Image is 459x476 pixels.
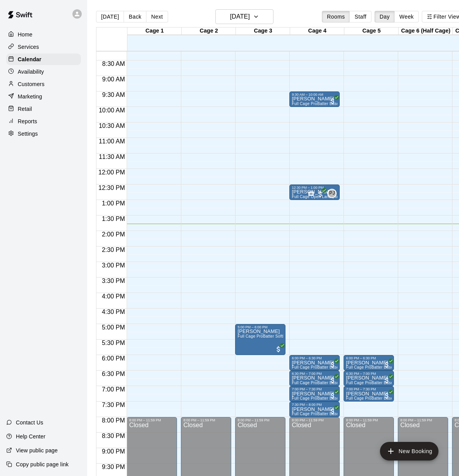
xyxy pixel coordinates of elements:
[6,103,81,115] a: Retail
[289,371,340,386] div: 6:30 PM – 7:00 PM: Jenna Hoyt
[100,216,127,222] span: 1:30 PM
[237,325,283,329] div: 5:00 PM – 6:00 PM
[96,169,127,176] span: 12:00 PM
[18,43,39,51] p: Services
[346,365,447,369] span: Full Cage ProBatter Baseball ⚾ Simulator with HItTrax
[18,80,45,88] p: Customers
[383,376,391,384] span: All customers have paid
[292,102,393,106] span: Full Cage ProBatter Baseball ⚾ Simulator with HItTrax
[230,11,250,22] h6: [DATE]
[330,189,337,198] span: Presley Jantzi
[292,93,337,97] div: 9:30 AM – 10:00 AM
[235,324,285,355] div: 5:00 PM – 6:00 PM: Rebecca Baggett
[100,371,127,377] span: 6:30 PM
[289,386,340,402] div: 7:00 PM – 7:30 PM: Jenna Hoyt
[327,189,337,198] div: Presley Jantzi
[100,278,127,284] span: 3:30 PM
[100,200,127,207] span: 1:00 PM
[346,418,392,422] div: 8:00 PM – 11:59 PM
[292,372,337,376] div: 6:30 PM – 7:00 PM
[308,191,314,197] svg: Has notes
[18,68,44,76] p: Availability
[16,433,45,440] p: Help Center
[127,28,182,35] div: Cage 1
[6,41,81,53] a: Services
[329,376,337,384] span: All customers have paid
[346,396,447,400] span: Full Cage ProBatter Baseball ⚾ Simulator with HItTrax
[346,356,392,360] div: 6:00 PM – 6:30 PM
[16,447,58,454] p: View public page
[349,11,371,22] button: Staff
[16,419,43,426] p: Contact Us
[6,66,81,78] a: Availability
[275,345,282,353] span: All customers have paid
[329,407,337,415] span: All customers have paid
[292,412,393,416] span: Full Cage ProBatter Baseball ⚾ Simulator with HItTrax
[100,247,127,253] span: 2:30 PM
[6,91,81,102] a: Marketing
[100,309,127,315] span: 4:30 PM
[18,130,38,138] p: Settings
[97,153,127,160] span: 11:30 AM
[292,396,393,400] span: Full Cage ProBatter Baseball ⚾ Simulator with HItTrax
[100,60,127,67] span: 8:30 AM
[289,91,340,107] div: 9:30 AM – 10:00 AM: Randy Cram
[346,372,392,376] div: 6:30 PM – 7:00 PM
[96,11,124,22] button: [DATE]
[292,195,355,199] span: Full Cage Open Lane (No HitTrax)
[400,418,446,422] div: 8:00 PM – 11:59 PM
[6,128,81,140] a: Settings
[346,381,447,385] span: Full Cage ProBatter Baseball ⚾ Simulator with HItTrax
[183,418,229,422] div: 8:00 PM – 11:59 PM
[100,448,127,455] span: 9:00 PM
[97,107,127,114] span: 10:00 AM
[289,355,340,371] div: 6:00 PM – 6:30 PM: Ryan Beathe
[100,433,127,439] span: 8:30 PM
[236,28,290,35] div: Cage 3
[292,381,393,385] span: Full Cage ProBatter Baseball ⚾ Simulator with HItTrax
[100,262,127,269] span: 3:00 PM
[6,116,81,127] a: Reports
[237,418,283,422] div: 8:00 PM – 11:59 PM
[329,361,337,369] span: All customers have paid
[380,442,438,460] button: add
[100,231,127,238] span: 2:00 PM
[100,340,127,346] span: 5:30 PM
[6,78,81,90] a: Customers
[6,29,81,40] a: Home
[182,28,236,35] div: Cage 2
[289,185,340,200] div: 12:30 PM – 1:00 PM: Full Cage Open Lane (No HitTrax)
[289,402,340,417] div: 7:30 PM – 8:00 PM: Michael Dean
[344,355,394,371] div: 6:00 PM – 6:30 PM: Ryan Beathe
[18,105,32,113] p: Retail
[383,392,391,400] span: All customers have paid
[146,11,168,22] button: Next
[97,122,127,129] span: 10:30 AM
[344,386,394,402] div: 7:00 PM – 7:30 PM: Jeffrey Sexson
[292,403,337,407] div: 7:30 PM – 8:00 PM
[237,334,337,338] span: Full Cage ProBatter Softball 🥎 Simulator with HItTrax
[290,28,344,35] div: Cage 4
[100,386,127,393] span: 7:00 PM
[399,28,453,35] div: Cage 6 (Half Cage)
[292,186,337,190] div: 12:30 PM – 1:00 PM
[329,97,337,105] span: All customers have paid
[18,31,33,38] p: Home
[344,371,394,386] div: 6:30 PM – 7:00 PM: Jeffrey Sexson
[394,11,419,22] button: Week
[129,418,175,422] div: 8:00 PM – 11:59 PM
[100,293,127,300] span: 4:00 PM
[375,11,395,22] button: Day
[292,356,337,360] div: 6:00 PM – 6:30 PM
[18,117,37,125] p: Reports
[346,387,392,391] div: 7:00 PM – 7:30 PM
[16,460,69,468] p: Copy public page link
[6,53,81,65] a: Calendar
[18,93,42,100] p: Marketing
[18,55,41,63] p: Calendar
